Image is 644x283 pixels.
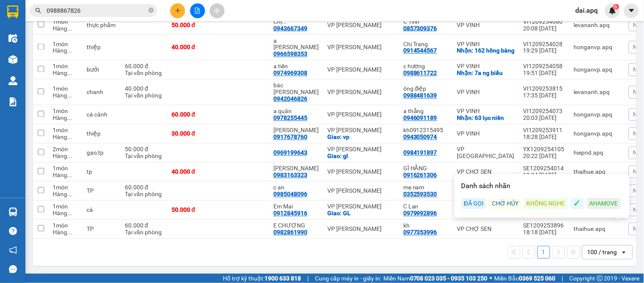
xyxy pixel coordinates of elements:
[87,111,116,118] div: cá cảnh
[273,63,319,70] div: a tiến
[8,34,17,43] img: warehouse-icon
[273,70,307,77] div: 0974969308
[67,229,72,236] span: ...
[327,169,395,175] div: VP [PERSON_NAME]
[172,22,214,28] div: 50.000 đ
[588,248,617,257] div: 100 / trang
[537,246,550,259] button: 1
[9,246,17,254] span: notification
[403,108,449,115] div: a thắng
[403,210,437,217] div: 0979992896
[53,229,78,236] div: Hàng thông thường
[87,169,116,175] div: tp
[574,111,620,118] div: honganvp.apq
[273,37,319,51] div: a tuấn vũ liên
[125,184,163,191] div: 60.000 đ
[523,134,565,141] div: 18:28 [DATE]
[403,203,449,210] div: C Lan
[87,226,116,233] div: TP
[587,198,621,209] div: AHAMOVE
[574,22,620,28] div: levananh.apq
[67,153,72,160] span: ...
[574,169,620,175] div: thaihue.apq
[574,226,620,233] div: thaihue.apq
[327,210,395,217] div: Giao: GL
[194,8,200,14] span: file-add
[125,229,163,236] div: Tại văn phòng
[172,207,214,214] div: 50.000 đ
[403,191,437,198] div: 0352593530
[149,7,154,15] span: close-circle
[273,191,307,198] div: 0985048096
[172,130,214,137] div: 30.000 đ
[125,86,163,92] div: 40.000 đ
[327,127,395,134] div: VP [PERSON_NAME]
[273,96,307,103] div: 0942046826
[273,203,319,210] div: Em Mai
[67,210,72,217] span: ...
[403,41,449,47] div: Chị Trang
[67,172,72,179] span: ...
[457,226,515,233] div: VP CHỢ SEN
[403,92,437,99] div: 0988481639
[53,172,78,179] div: Hàng thông thường
[87,130,116,137] div: thiệp
[523,25,565,32] div: 20:08 [DATE]
[327,203,395,210] div: VP [PERSON_NAME]
[273,82,319,96] div: bác hồ văn minh
[273,165,319,172] div: ANH HẢI
[403,25,437,32] div: 0857309376
[628,7,636,14] span: caret-down
[67,134,72,141] span: ...
[273,51,307,58] div: 0966598353
[67,70,72,77] span: ...
[457,146,515,160] div: VP [GEOGRAPHIC_DATA]
[67,47,72,54] span: ...
[523,70,565,77] div: 19:51 [DATE]
[574,130,620,137] div: honganvp.apq
[8,208,17,216] img: warehouse-icon
[327,134,395,141] div: Giao: vp
[53,134,78,141] div: Hàng thông thường
[273,172,307,179] div: 0983163323
[523,222,565,229] div: SE1209253896
[87,44,116,51] div: thiệp
[457,70,515,77] div: Nhận: 7a ng biểu
[172,169,214,175] div: 40.000 đ
[87,207,116,214] div: cà
[489,198,521,209] div: CHỜ HỦY
[403,127,449,134] div: kh0912315495
[273,127,319,134] div: xuân phương
[403,172,437,179] div: 0916261306
[523,63,565,70] div: VI1209254058
[307,274,309,283] span: |
[457,89,515,96] div: VP VINH
[125,70,163,77] div: Tại văn phòng
[457,169,515,175] div: VP CHỢ SEN
[273,18,319,25] div: Chị Phương(0972114909)
[327,22,395,28] div: VP [PERSON_NAME]
[383,274,488,283] span: Miền Nam
[53,222,78,229] div: 1 món
[613,4,619,10] sup: 6
[457,22,515,28] div: VP VINH
[457,41,515,47] div: VP VINH
[53,165,78,172] div: 1 món
[562,274,563,283] span: |
[403,63,449,70] div: c hương
[403,222,449,229] div: kh
[53,70,78,77] div: Hàng thông thường
[403,47,437,54] div: 0914544567
[457,47,515,54] div: Nhận: 162 hồng bàng
[67,115,72,122] span: ...
[53,41,78,47] div: 1 món
[403,229,437,236] div: 0977353996
[53,153,78,160] div: Hàng thông thường
[273,134,307,141] div: 0917678760
[125,92,163,99] div: Tại văn phòng
[53,184,78,191] div: 1 món
[8,76,17,85] img: warehouse-icon
[523,86,565,92] div: VI1209253815
[273,25,307,32] div: 0943667349
[327,111,395,118] div: VP [PERSON_NAME]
